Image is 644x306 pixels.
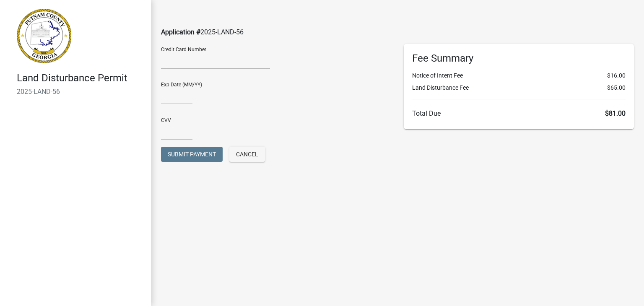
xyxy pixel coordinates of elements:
span: Application # [161,28,200,36]
span: $65.00 [607,83,626,92]
span: $81.00 [605,109,626,117]
label: Credit Card Number [161,47,206,52]
h4: Land Disturbance Permit [17,72,144,84]
button: Submit Payment [161,147,223,162]
span: Submit Payment [168,151,216,158]
img: Putnam County, Georgia [17,9,71,63]
button: Cancel [229,147,265,162]
li: Notice of Intent Fee [412,71,626,80]
h6: Fee Summary [412,52,626,65]
span: 2025-LAND-56 [200,28,244,36]
h6: Total Due [412,109,626,117]
h6: 2025-LAND-56 [17,88,144,96]
span: $16.00 [607,71,626,80]
li: Land Disturbance Fee [412,83,626,92]
span: Cancel [236,151,258,158]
